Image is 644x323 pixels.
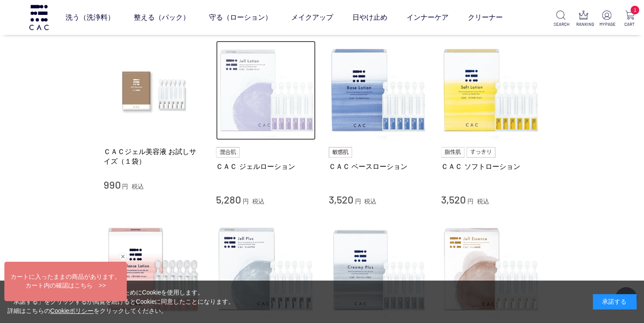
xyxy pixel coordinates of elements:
a: SEARCH [553,11,568,28]
a: 日やけ止め [352,5,387,30]
a: ＣＡＣジェル美容液 お試しサイズ（１袋） [104,147,203,166]
img: ＣＡＣ ベースローション [329,41,428,140]
span: 円 [243,198,249,205]
span: 円 [122,183,128,190]
span: 税込 [364,198,376,205]
a: Cookieポリシー [50,307,94,314]
span: 3,520 [329,193,353,206]
p: CART [622,21,637,28]
img: logo [28,5,50,30]
img: ＣＡＣ ジェルローション [216,41,316,140]
span: 税込 [132,183,144,190]
a: 整える（パック） [134,5,190,30]
p: SEARCH [553,21,568,28]
a: 洗う（洗浄料） [66,5,115,30]
img: ＣＡＣ バランスローション [104,220,203,319]
a: インナーケア [407,5,449,30]
img: 敏感肌 [329,147,352,158]
a: ＣＡＣ ソフトローション [441,162,541,171]
img: 混合肌 [216,147,240,158]
span: 990 [104,178,121,191]
span: 円 [467,198,473,205]
span: 3,520 [441,193,466,206]
img: ＣＡＣ クリーミィープラス [329,220,428,319]
img: ＣＡＣ ジェル美容液 [441,220,541,319]
a: メイクアップ [291,5,333,30]
span: 5,280 [216,193,241,206]
span: 税込 [477,198,489,205]
span: 1 [630,6,639,14]
a: 守る（ローション） [209,5,272,30]
span: 税込 [252,198,265,205]
a: MYPAGE [599,11,614,28]
div: 承諾する [593,294,637,309]
a: ＣＡＣ ベースローション [329,162,428,171]
p: MYPAGE [599,21,614,28]
span: 円 [355,198,361,205]
img: すっきり [466,147,495,158]
a: クリーナー [468,5,503,30]
a: RANKING [576,11,591,28]
img: ＣＡＣジェル美容液 お試しサイズ（１袋） [104,41,203,140]
p: RANKING [576,21,591,28]
img: 脂性肌 [441,147,464,158]
img: ＣＡＣ ソフトローション [441,41,541,140]
img: ＣＡＣ ジェルプラス [216,220,316,319]
a: ＣＡＣ ジェルローション [216,162,316,171]
a: 1 CART [622,11,637,28]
